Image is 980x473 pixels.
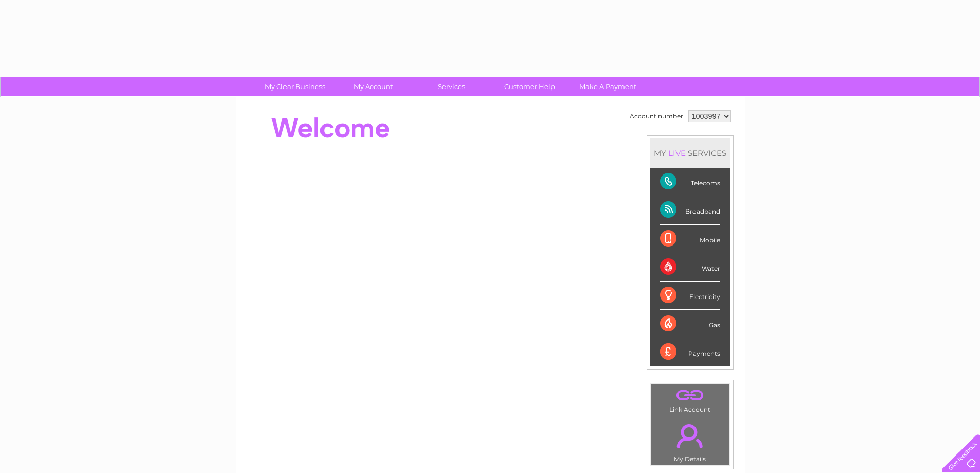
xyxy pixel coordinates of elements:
a: . [653,387,727,405]
div: Mobile [660,225,720,253]
a: . [653,418,727,454]
td: Account number [627,108,686,125]
td: My Details [650,415,730,466]
div: MY SERVICES [650,138,730,168]
td: Link Account [650,383,730,416]
a: Make A Payment [565,77,650,96]
div: Broadband [660,196,720,224]
a: Services [409,77,494,96]
a: My Clear Business [253,77,337,96]
div: Telecoms [660,168,720,196]
div: Gas [660,310,720,338]
div: LIVE [666,148,688,158]
a: Customer Help [487,77,572,96]
div: Payments [660,338,720,366]
div: Water [660,253,720,282]
div: Electricity [660,282,720,310]
a: My Account [331,77,416,96]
